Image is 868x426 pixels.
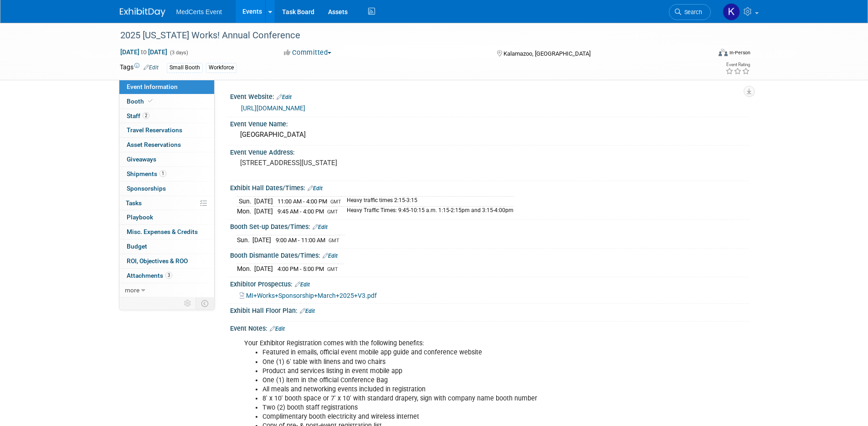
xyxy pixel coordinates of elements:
span: more [125,286,139,294]
div: Event Venue Address: [230,145,749,157]
a: more [119,283,214,297]
a: Booth [119,94,214,109]
div: Booth Dismantle Dates/Times: [230,249,749,260]
a: Misc. Expenses & Credits [119,225,214,239]
button: Committed [281,48,335,57]
a: ROI, Objectives & ROO [119,254,214,268]
td: [DATE] [254,264,273,274]
a: Shipments1 [119,167,214,181]
div: Exhibit Hall Dates/Times: [230,181,749,193]
li: 8' x 10' booth space or 7' x 10' with standard drapery, sign with company name booth number [262,394,643,403]
span: Giveaways [127,156,156,163]
li: One (1) item in the official Conference Bag [262,376,643,385]
span: Playbook [127,213,153,221]
td: Personalize Event Tab Strip [180,297,196,309]
div: Booth Set-up Dates/Times: [230,220,749,232]
a: Edit [270,326,285,332]
span: Shipments [127,170,166,177]
span: Event Information [127,83,178,90]
span: ROI, Objectives & ROO [127,257,188,265]
td: Mon. [237,207,254,216]
span: Asset Reservations [127,141,181,148]
a: Travel Reservations [119,123,214,137]
span: 3 [165,272,172,279]
a: Edit [300,308,315,314]
div: [GEOGRAPHIC_DATA] [237,128,742,142]
li: One (1) 6' table with linens and two chairs [262,358,643,367]
li: Complimentary booth electricity and wireless internet [262,412,643,421]
td: [DATE] [254,197,273,207]
span: 1 [159,170,166,177]
span: GMT [327,209,338,215]
a: Staff2 [119,109,214,123]
span: GMT [327,266,338,272]
span: MI+Works+Sponsorship+March+2025+V3.pdf [246,292,377,299]
div: Event Venue Name: [230,117,749,129]
td: Mon. [237,264,254,274]
a: Search [669,4,711,20]
span: 9:00 AM - 11:00 AM [276,237,325,244]
span: GMT [330,199,341,205]
a: Event Information [119,80,214,94]
a: Attachments3 [119,269,214,283]
span: GMT [329,238,339,244]
td: Toggle Event Tabs [195,297,214,309]
a: Sponsorships [119,182,214,196]
a: Edit [308,185,323,192]
span: Staff [127,112,149,119]
span: Misc. Expenses & Credits [127,228,198,235]
span: Budget [127,243,147,250]
div: Event Notes: [230,322,749,333]
span: [DATE] [DATE] [120,48,168,56]
span: Kalamazoo, [GEOGRAPHIC_DATA] [503,50,591,57]
a: Tasks [119,196,214,210]
span: 9:45 AM - 4:00 PM [277,208,324,215]
td: [DATE] [252,235,271,245]
a: Edit [295,281,310,288]
img: Format-Inperson.png [719,49,728,56]
li: All meals and networking events included in registration [262,385,643,394]
span: Travel Reservations [127,126,182,134]
a: Edit [313,224,328,230]
i: Booth reservation complete [148,99,153,104]
div: Event Rating [725,62,750,67]
a: Edit [323,253,338,259]
td: Sun. [237,235,252,245]
div: In-Person [729,49,750,56]
a: [URL][DOMAIN_NAME] [241,104,305,112]
div: Small Booth [167,63,203,73]
span: 11:00 AM - 4:00 PM [277,198,327,205]
td: [DATE] [254,207,273,216]
a: Budget [119,239,214,254]
div: 2025 [US_STATE] Works! Annual Conference [117,27,697,44]
img: Kayla Haack [723,3,740,21]
a: Edit [277,94,292,100]
td: Sun. [237,197,254,207]
img: ExhibitDay [120,8,165,17]
li: Product and services listing in event mobile app [262,367,643,376]
div: Exhibitor Prospectus: [230,277,749,289]
li: Featured in emails, official event mobile app guide and conference website [262,348,643,357]
span: Search [681,9,702,16]
li: Two (2) booth staff registrations [262,403,643,412]
div: Event Website: [230,90,749,102]
span: MedCerts Event [176,8,222,16]
span: 4:00 PM - 5:00 PM [277,265,324,272]
span: Attachments [127,272,172,279]
span: Booth [127,98,154,105]
a: Edit [144,64,159,71]
td: Heavy traffic times 2:15-3:15 [341,197,514,207]
pre: [STREET_ADDRESS][US_STATE] [240,159,436,167]
a: Playbook [119,210,214,224]
span: 2 [143,112,149,119]
a: Giveaways [119,152,214,166]
div: Workforce [206,63,236,73]
span: to [139,48,148,56]
div: Exhibit Hall Floor Plan: [230,304,749,316]
span: Sponsorships [127,185,166,192]
a: MI+Works+Sponsorship+March+2025+V3.pdf [240,292,377,299]
td: Heavy Traffic Times: 9:45-10:15 a.m. 1:15-2:15pm and 3:15-4:00pm [341,207,514,216]
span: Tasks [126,199,142,207]
a: Asset Reservations [119,138,214,152]
span: (3 days) [169,50,188,56]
